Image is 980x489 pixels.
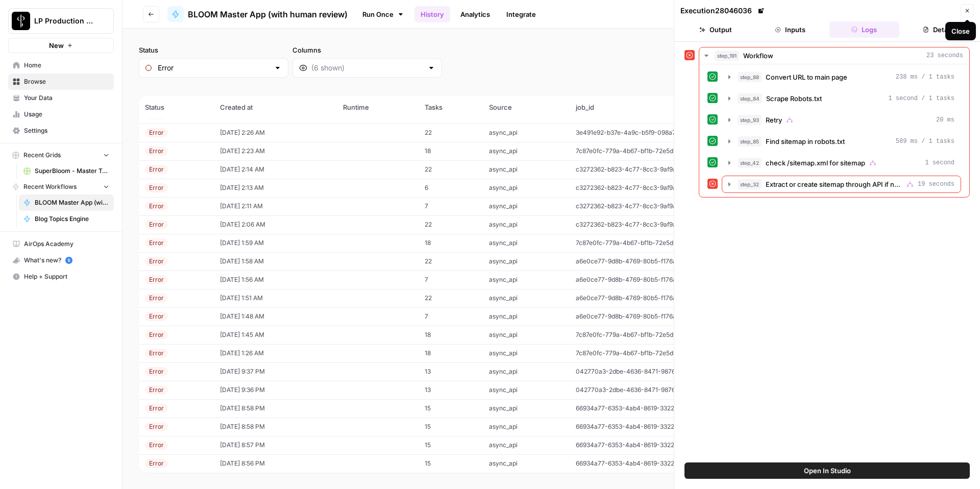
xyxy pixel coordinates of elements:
[139,96,214,118] th: Status
[903,21,974,38] button: Details
[722,133,961,150] button: 589 ms / 1 tasks
[9,253,113,268] div: What's new?
[24,272,109,281] span: Help + Support
[419,124,483,142] td: 22
[214,252,337,271] td: [DATE] 1:58 AM
[145,312,168,321] div: Error
[500,6,542,22] a: Integrate
[214,179,337,197] td: [DATE] 2:13 AM
[24,239,109,249] span: AirOps Academy
[145,404,168,413] div: Error
[214,381,337,399] td: [DATE] 9:36 PM
[888,94,954,103] span: 1 second / 1 tasks
[139,45,288,55] label: Status
[214,197,337,215] td: [DATE] 2:11 AM
[145,275,168,284] div: Error
[483,362,570,381] td: async_api
[214,454,337,473] td: [DATE] 8:56 PM
[576,349,698,357] span: 7c87e0fc-779a-4b67-bf1b-72e5dbbc37ba
[576,257,700,265] span: a6e0ce77-9d8b-4769-80b5-f176a41c15d0
[65,257,72,264] a: 5
[483,399,570,418] td: async_api
[419,399,483,418] td: 15
[419,160,483,179] td: 22
[738,115,762,125] span: step_93
[35,198,109,207] span: BLOOM Master App (with human review)
[8,57,114,74] a: Home
[145,257,168,266] div: Error
[419,418,483,436] td: 15
[483,197,570,215] td: async_api
[419,179,483,197] td: 6
[766,136,845,146] span: Find sitemap in robots.txt
[576,147,698,155] span: 7c87e0fc-779a-4b67-bf1b-72e5dbbc37ba
[8,268,114,285] button: Help + Support
[454,6,496,22] a: Analytics
[214,362,337,381] td: [DATE] 9:37 PM
[576,129,701,136] span: 3e491e92-b37e-4a9c-b5f9-098a7b836459
[926,51,963,60] span: 23 seconds
[214,160,337,179] td: [DATE] 2:14 AM
[576,386,702,394] span: 042770a3-2dbe-4636-8471-9876e8bbf8de
[699,47,969,64] button: 23 seconds
[419,289,483,307] td: 22
[214,234,337,252] td: [DATE] 1:59 AM
[483,307,570,326] td: async_api
[419,271,483,289] td: 7
[419,215,483,234] td: 22
[576,331,698,338] span: 7c87e0fc-779a-4b67-bf1b-72e5dbbc37ba
[145,330,168,339] div: Error
[483,454,570,473] td: async_api
[214,307,337,326] td: [DATE] 1:48 AM
[214,326,337,344] td: [DATE] 1:45 AM
[34,16,96,26] span: LP Production Workloads
[23,182,77,191] span: Recent Workflows
[8,252,114,268] button: What's new? 5
[576,202,700,210] span: c3272362-b823-4c77-8cc3-9af9ac73f0a6
[576,184,700,191] span: c3272362-b823-4c77-8cc3-9af9ac73f0a6
[419,197,483,215] td: 7
[699,64,969,197] div: 23 seconds
[483,96,570,118] th: Source
[214,436,337,454] td: [DATE] 8:57 PM
[214,96,337,118] th: Created at
[419,454,483,473] td: 15
[576,423,704,430] span: 66934a77-6353-4ab4-8619-332216e0e004
[35,166,109,176] span: SuperBloom - Master Topic List
[419,344,483,362] td: 18
[722,176,961,192] button: 19 seconds
[419,307,483,326] td: 7
[214,289,337,307] td: [DATE] 1:51 AM
[576,404,704,412] span: 66934a77-6353-4ab4-8619-332216e0e004
[684,462,970,479] button: Open In Studio
[67,258,70,263] text: 5
[483,381,570,399] td: async_api
[766,158,865,168] span: check /sitemap.xml for sitemap
[576,368,702,375] span: 042770a3-2dbe-4636-8471-9876e8bbf8de
[483,215,570,234] td: async_api
[936,115,954,125] span: 20 ms
[145,441,168,450] div: Error
[158,63,269,73] input: Error
[214,124,337,142] td: [DATE] 2:26 AM
[766,115,782,125] span: Retry
[576,294,700,302] span: a6e0ce77-9d8b-4769-80b5-f176a41c15d0
[738,136,762,146] span: step_85
[145,128,168,137] div: Error
[145,183,168,192] div: Error
[483,252,570,271] td: async_api
[576,221,700,228] span: c3272362-b823-4c77-8cc3-9af9ac73f0a6
[8,106,114,123] a: Usage
[19,211,114,227] a: Blog Topics Engine
[337,96,419,118] th: Runtime
[918,180,954,189] span: 19 seconds
[419,326,483,344] td: 18
[804,466,851,476] span: Open In Studio
[8,74,114,90] a: Browse
[356,6,410,23] a: Run Once
[214,418,337,436] td: [DATE] 8:58 PM
[483,124,570,142] td: async_api
[145,294,168,303] div: Error
[483,436,570,454] td: async_api
[12,12,30,30] img: LP Production Workloads Logo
